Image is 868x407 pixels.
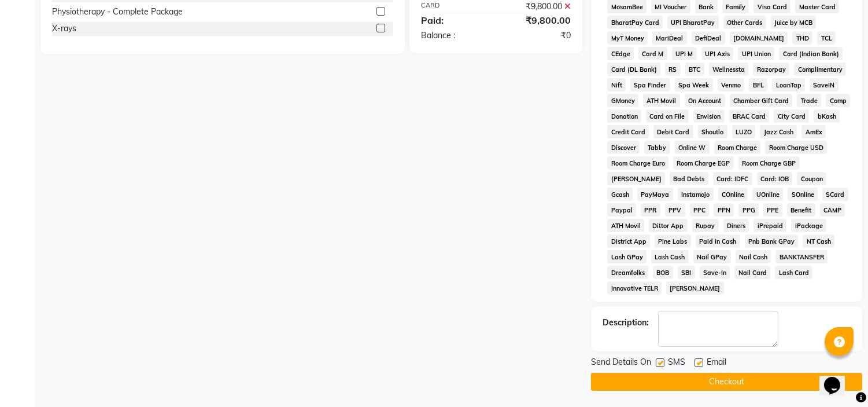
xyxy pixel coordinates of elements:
[738,203,759,217] span: PPG
[801,125,826,138] span: AmEx
[707,356,726,371] span: Email
[771,16,817,29] span: Juice by MCB
[814,109,840,123] span: bKash
[692,31,725,45] span: DefiDeal
[792,31,812,45] span: THD
[496,30,580,42] div: ₹0
[775,266,812,279] span: Lash Card
[641,203,660,217] span: PPR
[685,94,725,107] span: On Account
[607,156,668,170] span: Room Charge Euro
[651,250,689,263] span: Lash Cash
[738,156,800,170] span: Room Charge GBP
[698,125,727,138] span: Shoutlo
[714,141,761,154] span: Room Charge
[822,188,848,201] span: SCard
[730,94,793,107] span: Chamber Gift Card
[749,78,767,91] span: BFL
[607,188,633,201] span: Gcash
[760,125,797,138] span: Jazz Cash
[757,172,793,185] span: Card: IOB
[738,47,774,60] span: UPI Union
[643,94,680,107] span: ATH Movil
[718,188,748,201] span: COnline
[607,250,647,263] span: Lash GPay
[672,47,697,60] span: UPI M
[666,281,724,295] span: [PERSON_NAME]
[496,13,580,27] div: ₹9,800.00
[607,203,636,217] span: Paypal
[745,234,799,248] span: Pnb Bank GPay
[693,109,725,123] span: Envision
[607,266,648,279] span: Dreamfolks
[701,47,734,60] span: UPI Axis
[655,234,691,248] span: Pine Labs
[826,94,850,107] span: Comp
[591,373,862,391] button: Checkout
[607,16,663,29] span: BharatPay Card
[797,172,826,185] span: Coupon
[718,78,745,91] span: Venmo
[607,141,640,154] span: Discover
[752,188,783,201] span: UOnline
[607,47,634,60] span: CEdge
[753,63,789,76] span: Razorpay
[787,203,815,217] span: Benefit
[675,141,710,154] span: Online W
[693,250,731,263] span: Nail GPay
[819,361,856,395] iframe: chat widget
[607,234,650,248] span: District App
[630,78,670,91] span: Spa Finder
[607,109,641,123] span: Donation
[637,188,673,201] span: PayMaya
[714,203,734,217] span: PPN
[685,63,704,76] span: BTC
[607,63,660,76] span: Card (DL Bank)
[763,203,782,217] span: PPE
[736,250,771,263] span: Nail Cash
[52,23,76,35] div: X-rays
[644,141,670,154] span: Tabby
[607,281,662,295] span: Innovative TELR
[646,109,689,123] span: Card on File
[690,203,710,217] span: PPC
[653,125,693,138] span: Debit Card
[730,31,788,45] span: [DOMAIN_NAME]
[794,63,846,76] span: Complimentary
[52,6,183,18] div: Physiotherapy - Complete Package
[723,16,766,29] span: Other Cards
[673,156,734,170] span: Room Charge EGP
[678,266,695,279] span: SBI
[607,94,638,107] span: GMoney
[652,31,687,45] span: MariDeal
[607,78,626,91] span: Nift
[696,234,740,248] span: Paid in Cash
[709,63,749,76] span: Wellnessta
[723,219,749,232] span: Diners
[817,31,836,45] span: TCL
[607,219,644,232] span: ATH Movil
[591,356,651,371] span: Send Details On
[729,109,770,123] span: BRAC Card
[700,266,730,279] span: Save-In
[791,219,826,232] span: iPackage
[496,1,580,13] div: ₹9,800.00
[607,31,648,45] span: MyT Money
[653,266,673,279] span: BOB
[665,203,685,217] span: PPV
[803,234,834,248] span: NT Cash
[607,172,665,185] span: [PERSON_NAME]
[667,16,719,29] span: UPI BharatPay
[765,141,827,154] span: Room Charge USD
[732,125,756,138] span: LUZO
[675,78,713,91] span: Spa Week
[412,30,496,42] div: Balance :
[775,250,828,263] span: BANKTANSFER
[412,13,496,27] div: Paid:
[772,78,805,91] span: LoanTap
[412,1,496,13] div: CARD
[692,219,719,232] span: Rupay
[670,172,708,185] span: Bad Debts
[678,188,714,201] span: Instamojo
[754,219,786,232] span: iPrepaid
